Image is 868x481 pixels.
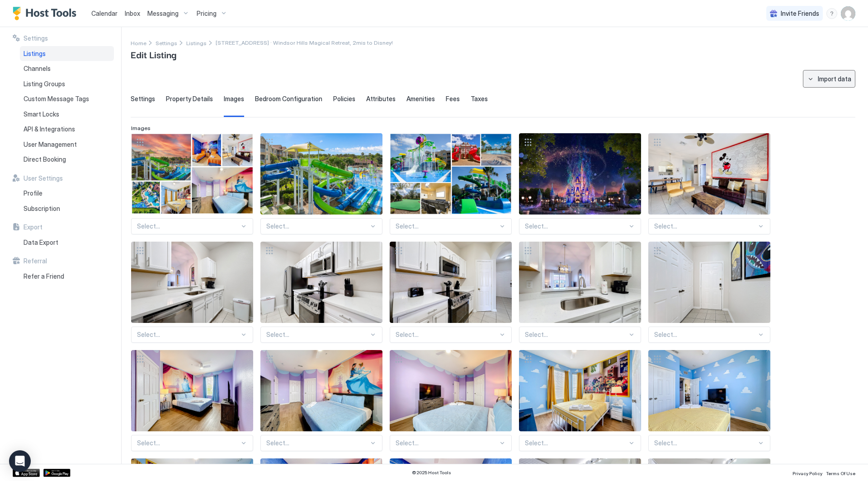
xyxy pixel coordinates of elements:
a: Calendar [91,9,118,18]
span: Settings [156,40,177,47]
span: Direct Booking [24,155,66,163]
div: View imageSelect... [131,242,253,343]
span: Terms Of Use [826,471,855,476]
div: Breadcrumb [131,38,146,47]
div: View image [648,133,770,215]
span: Listings [186,40,207,47]
span: Images [224,95,244,103]
a: Subscription [20,201,114,216]
a: Google Play Store [43,469,71,477]
div: View image [131,350,253,431]
div: View imageSelect... [390,133,512,234]
a: Host Tools Logo [13,7,80,20]
a: Channels [20,61,114,76]
div: View image [131,242,253,323]
span: Attributes [366,95,396,103]
div: View imageSelect... [519,133,641,234]
div: View image [390,350,512,431]
div: View image [131,133,253,215]
span: Listing Groups [24,80,65,88]
a: Privacy Policy [793,468,822,477]
div: View imageSelect... [260,242,382,343]
div: View image [519,133,641,215]
span: Data Export [24,238,58,247]
span: Property Details [166,95,213,103]
div: View imageSelect... [519,242,641,343]
a: Profile [20,186,114,201]
a: Direct Booking [20,152,114,167]
div: View image [519,242,641,323]
div: View image [648,242,770,323]
span: Listings [24,50,46,58]
a: Home [131,38,146,47]
span: Bedroom Configuration [255,95,322,103]
span: User Settings [24,174,63,182]
span: Fees [446,95,460,103]
span: Policies [333,95,355,103]
a: Smart Locks [20,107,114,122]
div: View imageSelect... [131,350,253,451]
span: Taxes [471,95,488,103]
a: API & Integrations [20,121,114,137]
span: Settings [24,34,48,42]
span: Channels [24,65,51,73]
a: Listings [186,38,207,47]
span: Refer a Friend [24,272,64,280]
a: User Management [20,137,114,152]
a: Refer a Friend [20,269,114,284]
div: View imageSelect... [648,133,770,234]
span: Profile [24,189,42,197]
div: View imageSelect... [260,350,382,451]
div: View imageSelect... [131,133,253,234]
span: Invite Friends [781,9,819,18]
span: Subscription [24,205,60,213]
span: Referral [24,257,47,265]
a: Terms Of Use [826,468,855,477]
span: Export [24,223,42,231]
div: View image [519,350,641,431]
a: Settings [156,38,177,47]
a: Listings [20,46,114,61]
div: View image [260,133,382,215]
div: User profile [841,6,855,21]
a: Listing Groups [20,76,114,92]
div: View image [260,242,382,323]
span: Breadcrumb [216,39,393,46]
span: Images [131,125,151,131]
div: View imageSelect... [390,350,512,451]
a: App Store [13,469,40,477]
span: User Management [24,140,77,149]
div: View imageSelect... [648,242,770,343]
span: Edit Listing [131,47,176,61]
span: Inbox [125,9,140,17]
div: Import data [818,74,851,84]
div: View image [390,133,512,215]
span: Custom Message Tags [24,95,89,103]
button: Import data [803,70,855,88]
div: Breadcrumb [186,38,207,47]
div: View imageSelect... [648,350,770,451]
a: Inbox [125,9,140,18]
span: Pricing [197,9,217,18]
div: menu [826,8,837,19]
span: Messaging [147,9,179,18]
a: Custom Message Tags [20,91,114,107]
a: Data Export [20,235,114,250]
span: Privacy Policy [793,471,822,476]
span: Settings [131,95,155,103]
div: View imageSelect... [519,350,641,451]
div: View image [260,350,382,431]
div: Open Intercom Messenger [9,450,31,472]
span: Smart Locks [24,110,59,118]
span: Home [131,40,146,47]
div: Breadcrumb [156,38,177,47]
div: View imageSelect... [260,133,382,234]
div: View imageSelect... [390,242,512,343]
span: Calendar [91,9,118,17]
div: View image [390,242,512,323]
span: © 2025 Host Tools [412,470,451,476]
span: Amenities [406,95,435,103]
